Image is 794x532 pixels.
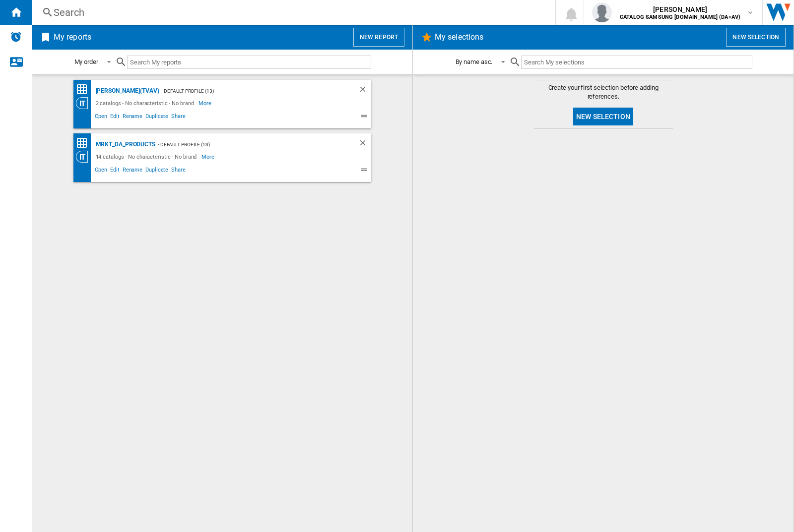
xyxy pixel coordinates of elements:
h2: My selections [433,28,485,47]
div: - Default profile (13) [155,138,338,151]
div: - Default profile (13) [159,85,338,97]
input: Search My reports [127,56,371,69]
span: Open [93,112,109,123]
div: 14 catalogs - No characteristic - No brand [93,151,202,163]
div: Delete [358,85,371,97]
button: New report [353,28,404,47]
div: Price Matrix [76,83,93,96]
span: Share [170,165,187,177]
h2: My reports [52,28,93,47]
div: Delete [358,138,371,151]
div: [PERSON_NAME](TVAV) [93,85,159,97]
img: profile.jpg [592,2,612,22]
span: Duplicate [144,165,170,177]
span: Share [170,112,187,123]
button: New selection [726,28,786,47]
div: Price Matrix [76,137,93,149]
div: Category View [76,151,93,163]
span: Edit [109,165,121,177]
div: MRKT_DA_PRODUCTS [93,138,155,151]
input: Search My selections [521,56,752,69]
span: More [198,97,213,109]
span: Rename [121,112,144,123]
img: alerts-logo.svg [10,31,22,43]
span: Edit [109,112,121,123]
span: Create your first selection before adding references. [534,83,673,101]
span: [PERSON_NAME] [620,4,740,14]
div: Search [54,5,529,19]
button: New selection [573,108,633,125]
span: More [201,151,216,163]
span: Open [93,165,109,177]
span: Duplicate [144,112,170,123]
div: Category View [76,97,93,109]
b: CATALOG SAMSUNG [DOMAIN_NAME] (DA+AV) [620,14,740,20]
div: By name asc. [456,58,493,65]
div: 2 catalogs - No characteristic - No brand [93,97,199,109]
div: My order [74,58,98,65]
span: Rename [121,165,144,177]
